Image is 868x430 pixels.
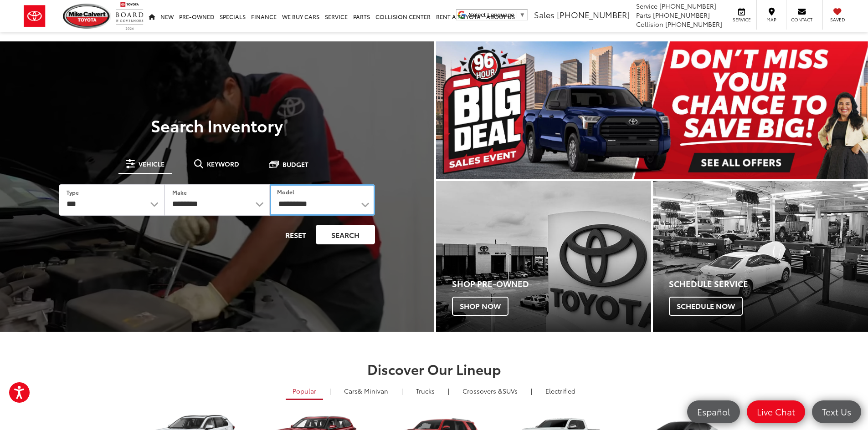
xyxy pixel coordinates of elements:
span: Crossovers & [462,386,503,395]
span: Service [636,1,657,10]
span: [PHONE_NUMBER] [557,9,630,20]
button: Reset [277,225,314,244]
a: Live Chat [747,400,805,423]
h3: Search Inventory [38,116,396,134]
span: Live Chat [752,406,800,417]
span: Schedule Now [669,297,743,316]
span: & Minivan [358,386,388,395]
label: Type [67,188,79,196]
h4: Schedule Service [669,279,868,288]
a: Electrified [539,383,582,399]
li: | [529,386,534,395]
span: [PHONE_NUMBER] [659,1,716,10]
div: Toyota [653,181,868,332]
span: [PHONE_NUMBER] [653,10,710,20]
span: Contact [791,16,812,23]
span: Budget [282,161,308,167]
a: Shop Pre-Owned Shop Now [436,181,651,332]
span: Shop Now [452,297,508,316]
span: Español [693,406,734,417]
img: Mike Calvert Toyota [63,4,111,29]
span: Map [761,16,781,23]
a: Español [687,400,740,423]
span: Collision [636,20,663,29]
li: | [327,386,333,395]
h4: Shop Pre-Owned [452,279,651,288]
span: Vehicle [139,161,164,167]
li: | [446,386,452,395]
span: Keyword [207,161,239,167]
span: Saved [827,16,847,23]
span: Service [731,16,752,23]
li: | [399,386,405,395]
a: Popular [286,383,323,400]
span: ▼ [519,11,525,18]
label: Model [277,188,294,196]
div: Toyota [436,181,651,332]
a: Cars [337,383,395,399]
span: [PHONE_NUMBER] [665,20,722,29]
a: Text Us [812,400,861,423]
span: Parts [636,10,651,20]
h2: Discover Our Lineup [113,361,755,376]
button: Search [316,225,375,244]
a: Schedule Service Schedule Now [653,181,868,332]
label: Make [172,188,187,196]
a: SUVs [456,383,524,399]
span: Text Us [817,406,856,417]
span: Sales [534,9,555,20]
a: Trucks [409,383,442,399]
